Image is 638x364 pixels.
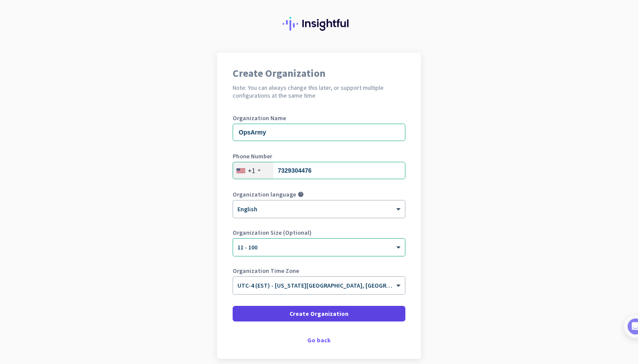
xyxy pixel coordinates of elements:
label: Organization Size (Optional) [233,230,405,236]
label: Organization language [233,191,296,197]
img: Insightful [283,17,355,31]
label: Organization Time Zone [233,268,405,274]
div: +1 [248,166,255,175]
h1: Create Organization [233,68,405,79]
label: Phone Number [233,153,405,159]
input: What is the name of your organization? [233,124,405,141]
label: Organization Name [233,115,405,121]
div: Go back [233,337,405,343]
h2: Note: You can always change this later, or support multiple configurations at the same time [233,84,405,99]
input: 201-555-0123 [233,162,405,179]
i: help [298,191,304,197]
button: Create Organization [233,306,405,321]
span: Create Organization [289,309,349,318]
